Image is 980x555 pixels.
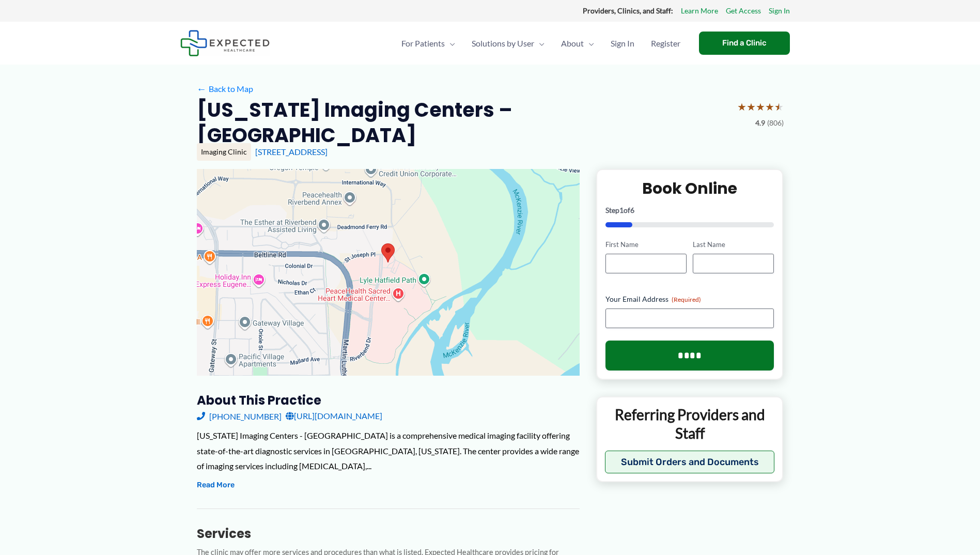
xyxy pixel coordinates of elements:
button: Submit Orders and Documents [605,451,775,473]
a: [STREET_ADDRESS] [255,147,328,157]
span: For Patients [401,25,445,61]
span: ★ [746,97,756,116]
a: Get Access [726,4,761,18]
a: Solutions by UserMenu Toggle [463,25,553,61]
div: [US_STATE] Imaging Centers - [GEOGRAPHIC_DATA] is a comprehensive medical imaging facility offeri... [197,428,580,474]
span: Menu Toggle [584,25,594,61]
span: (806) [767,116,784,130]
a: Learn More [681,4,718,18]
strong: Providers, Clinics, and Staff: [583,6,673,15]
span: ★ [765,97,774,116]
span: Register [651,25,680,61]
h2: Book Online [605,178,774,198]
nav: Primary Site Navigation [393,25,689,61]
span: About [561,25,584,61]
h3: Services [197,526,580,542]
span: ★ [756,97,765,116]
a: [PHONE_NUMBER] [197,408,282,424]
span: 1 [619,206,624,214]
a: For PatientsMenu Toggle [393,25,463,61]
label: Last Name [693,240,774,250]
a: Find a Clinic [699,32,790,55]
label: Your Email Address [605,294,774,304]
a: Register [643,25,689,61]
p: Step of [605,207,774,214]
label: First Name [605,240,687,250]
h3: About this practice [197,392,580,408]
div: Imaging Clinic [197,143,251,161]
a: Sign In [602,25,643,61]
img: Expected Healthcare Logo - side, dark font, small [180,30,270,56]
h2: [US_STATE] Imaging Centers – [GEOGRAPHIC_DATA] [197,97,729,148]
span: ★ [774,97,784,116]
span: Solutions by User [472,25,534,61]
span: ★ [737,97,746,116]
span: ← [197,84,207,94]
a: Sign In [769,4,790,18]
button: Read More [197,479,235,491]
a: ←Back to Map [197,81,253,97]
span: Sign In [611,25,634,61]
span: (Required) [672,296,701,303]
span: 4.9 [755,116,765,130]
span: Menu Toggle [534,25,545,61]
a: [URL][DOMAIN_NAME] [286,408,382,424]
span: Menu Toggle [445,25,455,61]
p: Referring Providers and Staff [605,405,775,443]
span: 6 [630,206,634,214]
a: AboutMenu Toggle [553,25,602,61]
